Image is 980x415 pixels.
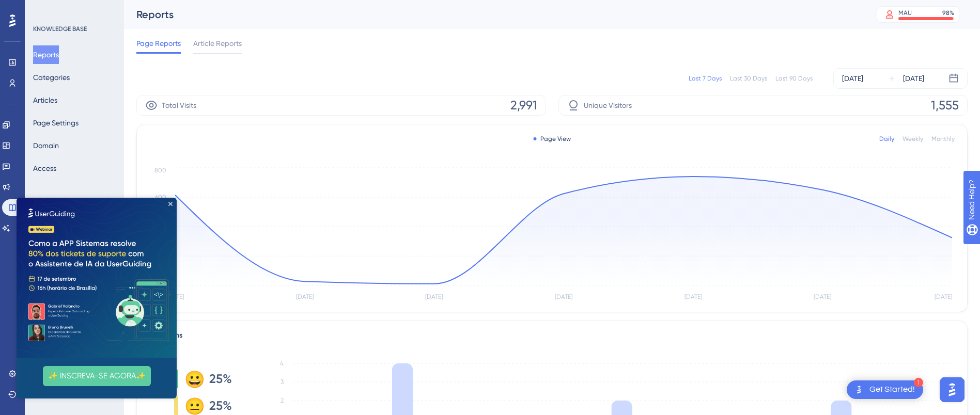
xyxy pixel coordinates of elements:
[931,135,955,143] div: Monthly
[730,74,767,83] div: Last 30 Days
[937,374,968,405] iframe: UserGuiding AI Assistant Launcher
[847,380,923,399] div: Open Get Started! checklist, remaining modules: 1
[33,114,79,132] button: Page Settings
[869,384,915,395] div: Get Started!
[914,378,923,387] div: 1
[193,37,242,50] span: Article Reports
[155,194,166,201] tspan: 600
[152,4,156,8] div: Close Preview
[903,135,923,143] div: Weekly
[149,329,955,342] div: Reactions
[296,293,314,300] tspan: [DATE]
[281,378,284,386] tspan: 3
[209,397,232,414] span: 25%
[842,72,863,85] div: [DATE]
[33,91,57,109] button: Articles
[280,360,284,367] tspan: 4
[931,97,959,114] span: 1,555
[555,293,572,300] tspan: [DATE]
[136,7,851,22] div: Reports
[184,371,201,387] div: 😀
[425,293,443,300] tspan: [DATE]
[689,74,722,83] div: Last 7 Days
[154,167,166,174] tspan: 800
[898,9,912,17] div: MAU
[510,97,537,114] span: 2,991
[903,72,924,85] div: [DATE]
[33,159,56,178] button: Access
[584,99,632,111] span: Unique Visitors
[33,25,87,33] div: KNOWLEDGE BASE
[24,3,65,15] span: Need Help?
[281,397,284,404] tspan: 2
[942,9,954,17] div: 98 %
[685,293,702,300] tspan: [DATE]
[33,45,59,64] button: Reports
[184,397,201,414] div: 😐
[33,68,70,87] button: Categories
[33,136,59,155] button: Domain
[853,384,865,396] img: launcher-image-alternative-text
[775,74,813,83] div: Last 90 Days
[209,371,232,387] span: 25%
[814,293,831,300] tspan: [DATE]
[879,135,894,143] div: Daily
[162,99,196,111] span: Total Visits
[533,135,571,143] div: Page View
[935,293,952,300] tspan: [DATE]
[136,37,181,50] span: Page Reports
[26,168,134,188] button: ✨ INSCREVA-SE AGORA✨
